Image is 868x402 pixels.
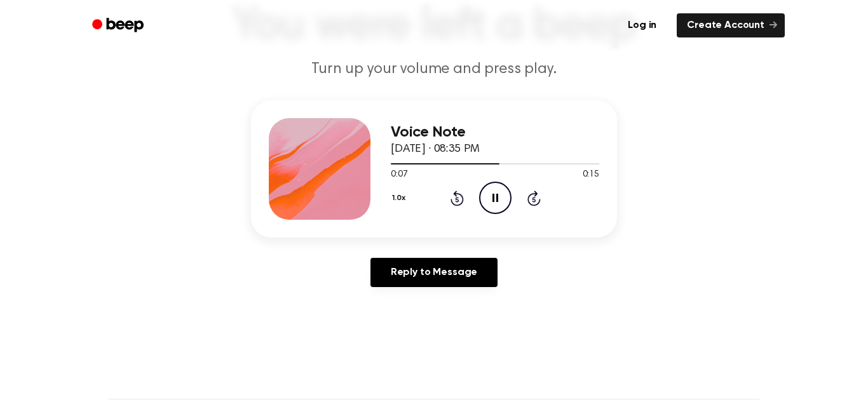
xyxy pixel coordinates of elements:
span: [DATE] · 08:35 PM [391,144,480,155]
p: Turn up your volume and press play. [190,59,678,80]
a: Reply to Message [370,258,498,287]
a: Log in [615,11,669,40]
a: Beep [83,13,155,38]
span: 0:15 [583,168,599,182]
a: Create Account [677,13,785,37]
h3: Voice Note [391,124,599,141]
span: 0:07 [391,168,407,182]
button: 1.0x [391,187,410,209]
